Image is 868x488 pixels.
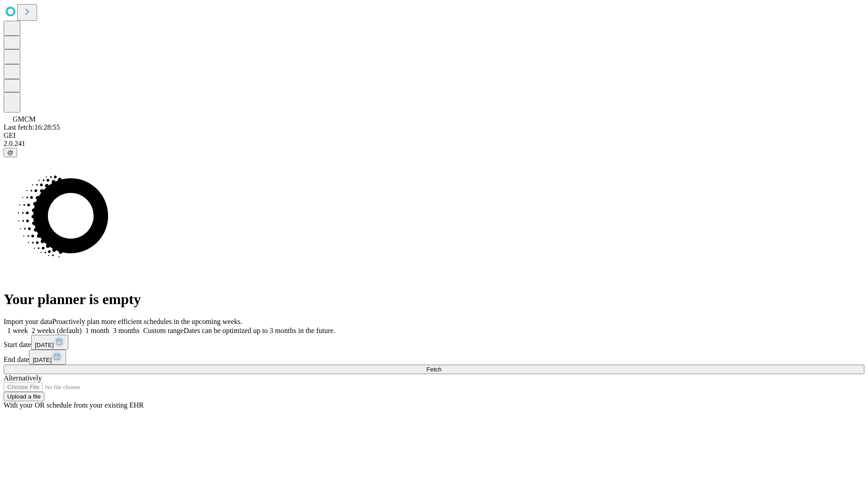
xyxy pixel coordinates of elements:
[29,350,66,365] button: [DATE]
[85,327,109,334] span: 1 month
[52,318,242,325] span: Proactively plan more efficient schedules in the upcoming weeks.
[4,335,864,350] div: Start date
[32,327,82,334] span: 2 weeks (default)
[35,342,54,348] span: [DATE]
[33,357,52,363] span: [DATE]
[7,149,14,156] span: @
[4,291,864,308] h1: Your planner is empty
[7,327,28,334] span: 1 week
[4,392,44,401] button: Upload a file
[4,318,52,325] span: Import your data
[4,140,864,148] div: 2.0.241
[426,366,441,373] span: Fetch
[4,131,864,140] div: GEI
[4,123,60,131] span: Last fetch: 16:28:55
[31,335,68,350] button: [DATE]
[4,401,144,409] span: With your OR schedule from your existing EHR
[4,374,42,382] span: Alternatively
[4,148,17,157] button: @
[13,115,36,123] span: GMCM
[113,327,140,334] span: 3 months
[4,365,864,374] button: Fetch
[4,350,864,365] div: End date
[184,327,335,334] span: Dates can be optimized up to 3 months in the future.
[143,327,184,334] span: Custom range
